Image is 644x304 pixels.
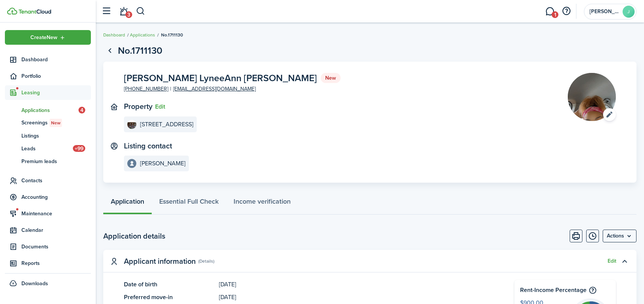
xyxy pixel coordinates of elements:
[21,56,91,64] span: Dashboard
[219,280,492,289] panel-main-description: [DATE]
[5,155,91,168] a: Premium leads
[321,73,341,83] status: New
[152,192,226,215] a: Essential Full Check
[623,6,635,18] avatar-text: J
[21,72,91,80] span: Portfolio
[18,9,51,14] img: TenantCloud
[21,280,48,287] span: Downloads
[155,103,165,110] button: Edit
[5,129,91,142] a: Listings
[608,258,616,264] button: Edit
[568,73,616,121] img: Picture
[5,30,91,45] button: Open menu
[21,226,91,234] span: Calendar
[124,85,168,93] a: [PHONE_NUMBER]
[173,85,256,93] a: [EMAIL_ADDRESS][DOMAIN_NAME]
[543,2,557,21] a: Messaging
[161,32,183,38] span: No.1711130
[603,230,636,242] button: Open menu
[73,145,85,152] span: +99
[140,121,193,128] e-details-info-title: [STREET_ADDRESS]
[219,293,492,302] panel-main-description: [DATE]
[124,142,172,150] text-item: Listing contact
[568,73,616,121] button: Open menu
[124,257,196,266] panel-main-title: Applicant information
[21,106,78,114] span: Applications
[570,230,582,242] button: Print
[136,5,145,18] button: Search
[127,120,136,129] img: Reading Ln 4415
[118,44,162,58] h1: No.1711130
[21,145,73,153] span: Leads
[116,2,131,21] a: Notifications
[560,5,573,18] button: Open resource center
[130,32,155,38] a: Applications
[21,89,91,97] span: Leasing
[590,9,620,14] span: Joe
[103,230,165,242] h2: Application details
[125,11,132,18] span: 3
[5,116,91,129] a: ScreeningsNew
[21,132,91,140] span: Listings
[124,73,317,83] span: [PERSON_NAME] LyneeAnn [PERSON_NAME]
[5,256,91,271] a: Reports
[618,255,631,268] button: Toggle accordion
[226,192,298,215] a: Income verification
[21,243,91,251] span: Documents
[99,4,113,18] button: Open sidebar
[21,119,91,127] span: Screenings
[21,157,91,165] span: Premium leads
[21,259,91,267] span: Reports
[5,104,91,116] a: Applications4
[30,35,57,40] span: Create New
[78,107,85,113] span: 4
[124,280,215,289] panel-main-title: Date of birth
[103,44,116,57] a: Go back
[103,32,125,38] a: Dashboard
[21,210,91,218] span: Maintenance
[51,119,60,126] span: New
[552,11,558,18] span: 1
[603,230,636,242] menu-btn: Actions
[5,142,91,155] a: Leads+99
[198,258,214,265] panel-main-subtitle: (Details)
[21,193,91,201] span: Accounting
[140,160,186,167] e-details-info-title: [PERSON_NAME]
[21,177,91,185] span: Contacts
[7,8,17,15] img: TenantCloud
[124,293,215,302] panel-main-title: Preferred move-in
[520,286,610,295] h4: Rent-Income Percentage
[5,52,91,67] a: Dashboard
[124,102,152,111] text-item: Property
[586,230,599,242] button: Timeline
